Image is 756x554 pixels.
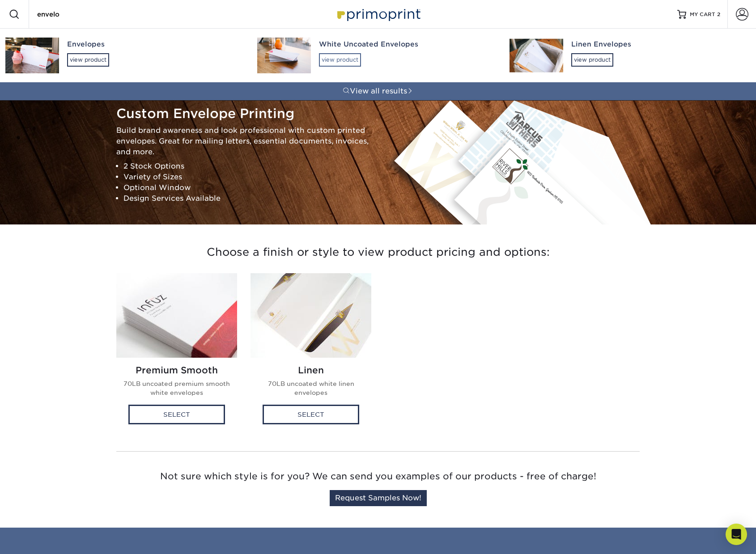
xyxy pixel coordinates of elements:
h2: Linen [258,365,364,376]
span: MY CART [690,11,715,18]
h3: Choose a finish or style to view product pricing and options: [116,235,640,270]
h2: Premium Smooth [123,365,230,376]
img: Premium Smooth Envelopes [116,273,237,358]
a: Linen Envelopesview product [504,29,756,82]
a: Request Samples Now! [330,490,427,506]
a: Premium Smooth Envelopes Premium Smooth 70LB uncoated premium smooth white envelopes Select [116,273,237,433]
h1: Custom Envelope Printing [116,106,371,122]
img: Envelopes [5,38,59,73]
div: Select [263,405,359,424]
li: Optional Window [123,182,371,193]
div: Select [128,405,225,424]
img: Linen Envelopes [251,273,371,358]
img: Linen Envelopes [510,39,563,72]
li: 2 Stock Options [123,161,371,171]
div: White Uncoated Envelopes [319,39,493,50]
li: Variety of Sizes [123,171,371,182]
div: view product [67,53,109,67]
img: Envelopes [385,96,654,224]
p: Not sure which style is for you? We can send you examples of our products - free of charge! [116,469,640,483]
div: Envelopes [67,39,241,50]
div: view product [319,53,361,67]
span: 2 [717,11,720,17]
li: Design Services Available [123,193,371,203]
a: White Uncoated Envelopesview product [252,29,504,82]
a: Linen Envelopes Linen 70LB uncoated white linen envelopes Select [251,273,371,433]
div: view product [571,53,613,67]
p: 70LB uncoated white linen envelopes [258,379,364,398]
div: Open Intercom Messenger [726,524,747,545]
input: SEARCH PRODUCTS..... [36,9,123,20]
img: White Uncoated Envelopes [257,38,311,73]
p: 70LB uncoated premium smooth white envelopes [123,379,230,398]
div: Linen Envelopes [571,39,745,50]
p: Build brand awareness and look professional with custom printed envelopes. Great for mailing lett... [116,125,371,157]
img: Primoprint [333,4,423,24]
